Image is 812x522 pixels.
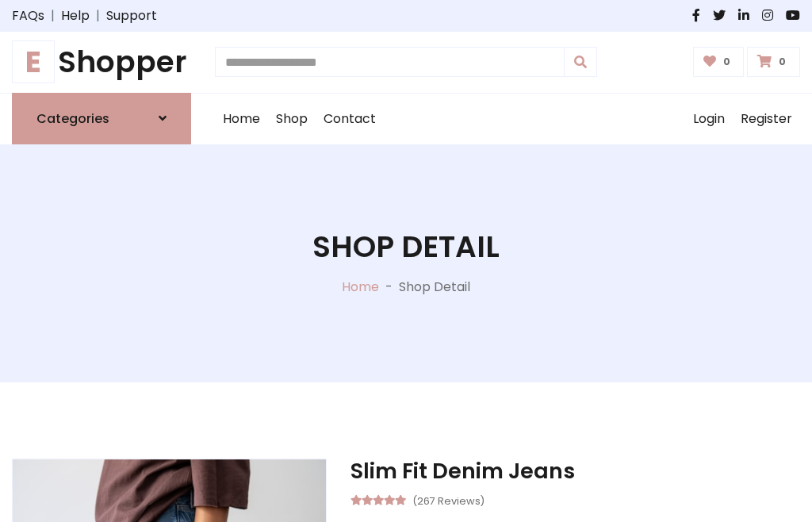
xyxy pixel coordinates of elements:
[12,6,44,25] a: FAQs
[36,111,109,126] h6: Categories
[685,94,733,144] a: Login
[412,490,485,509] small: (267 Reviews)
[215,94,268,144] a: Home
[12,44,191,80] h1: Shopper
[90,6,106,25] span: |
[12,40,55,83] span: E
[12,93,191,144] a: Categories
[12,44,191,80] a: EShopper
[399,278,470,297] p: Shop Detail
[316,94,384,144] a: Contact
[106,6,157,25] a: Support
[733,94,800,144] a: Register
[775,55,790,69] span: 0
[312,229,500,265] h1: Shop Detail
[747,47,800,77] a: 0
[61,6,90,25] a: Help
[379,278,399,297] p: -
[342,278,379,296] a: Home
[350,459,800,484] h3: Slim Fit Denim Jeans
[44,6,61,25] span: |
[268,94,316,144] a: Shop
[719,55,734,69] span: 0
[693,47,745,77] a: 0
